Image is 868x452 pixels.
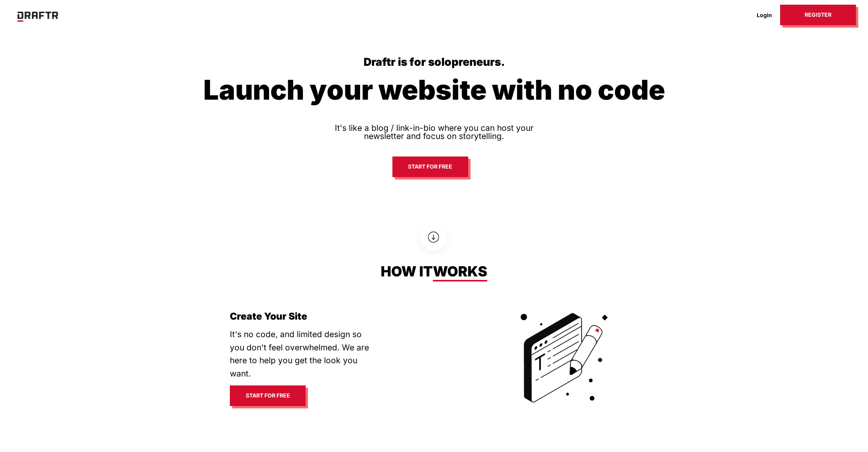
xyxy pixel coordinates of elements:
img: circles.svg [407,210,461,264]
a: works [433,263,487,281]
p: It's like a blog / link-in-bio where you can host your newsletter and focus on storytelling. [315,107,553,157]
a: Login [749,9,780,21]
a: Start for free [230,385,306,406]
p: It's no code, and limited design so you don't feel overwhelmed. We are here to help you get the l... [230,328,374,380]
h3: Create Your Site [230,310,428,325]
h1: Launch your website with no code [201,72,667,107]
img: write-image.gif [490,284,638,432]
img: draftr_logo_fc.svg [17,12,58,22]
div: How it [218,264,650,278]
a: Register [780,5,856,25]
a: Start for free [392,157,468,177]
